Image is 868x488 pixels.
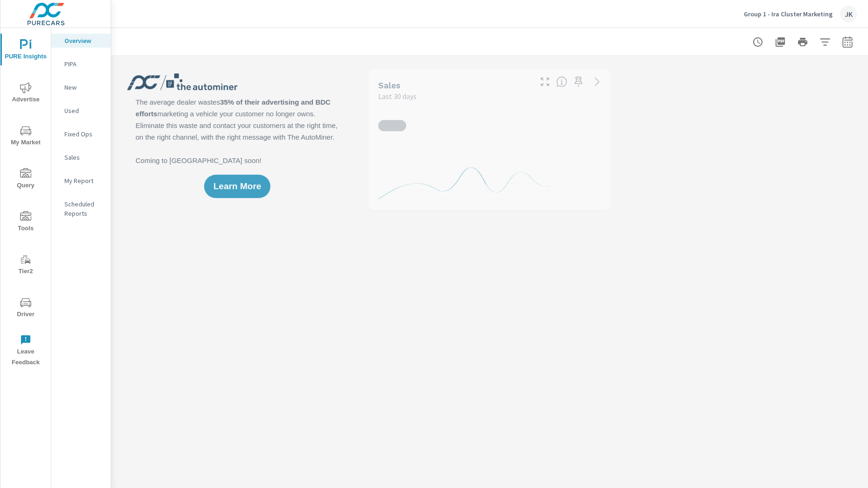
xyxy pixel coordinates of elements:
[51,80,111,94] div: New
[64,36,103,45] p: Overview
[64,176,103,185] p: My Report
[838,33,857,51] button: Select Date Range
[3,334,48,368] span: Leave Feedback
[64,129,103,139] p: Fixed Ops
[64,59,103,69] p: PIPA
[556,76,567,87] span: Number of vehicles sold by the dealership over the selected date range. [Source: This data is sou...
[3,297,48,320] span: Driver
[3,254,48,277] span: Tier2
[64,83,103,92] p: New
[51,197,111,220] div: Scheduled Reports
[378,91,416,102] p: Last 30 days
[840,6,857,22] div: JK
[3,125,48,148] span: My Market
[51,57,111,71] div: PIPA
[64,153,103,162] p: Sales
[590,74,605,89] a: See more details in report
[64,106,103,115] p: Used
[793,33,812,51] button: Print Report
[378,80,401,90] h5: Sales
[816,33,834,51] button: Apply Filters
[51,127,111,141] div: Fixed Ops
[0,28,51,372] div: nav menu
[3,39,48,62] span: PURE Insights
[204,175,270,198] button: Learn More
[213,182,261,191] span: Learn More
[51,34,111,48] div: Overview
[51,150,111,164] div: Sales
[744,10,833,18] p: Group 1 - Ira Cluster Marketing
[571,74,586,89] span: Save this to your personalized report
[51,174,111,188] div: My Report
[771,33,790,51] button: "Export Report to PDF"
[537,74,552,89] button: Make Fullscreen
[64,199,103,218] p: Scheduled Reports
[51,104,111,118] div: Used
[3,168,48,191] span: Query
[3,82,48,105] span: Advertise
[3,211,48,234] span: Tools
